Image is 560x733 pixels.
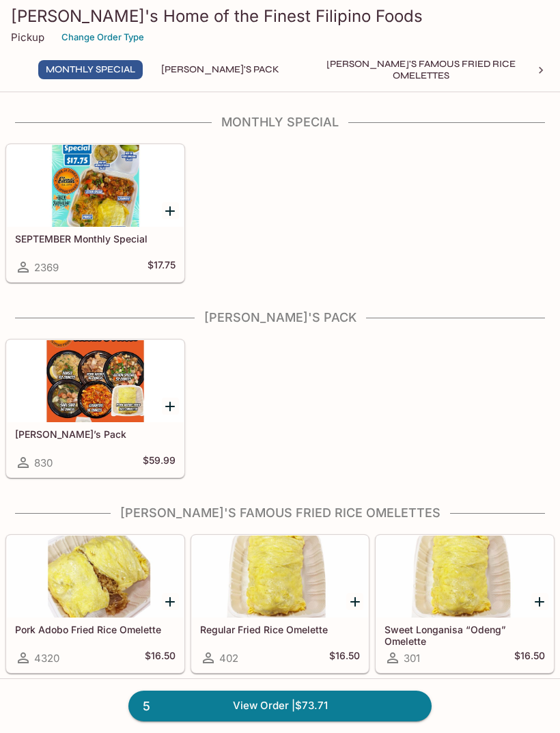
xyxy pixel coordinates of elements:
[11,5,549,27] h3: [PERSON_NAME]'s Home of the Finest Filipino Foods
[514,650,545,666] h5: $16.50
[148,259,176,275] h5: $17.75
[376,536,553,618] div: Sweet Longanisa “Odeng” Omelette
[200,624,361,635] h5: Regular Fried Rice Omelette
[11,31,44,44] p: Pickup
[145,650,176,666] h5: $16.50
[6,144,184,282] a: SEPTEMBER Monthly Special2369$17.75
[15,233,176,245] h5: SEPTEMBER Monthly Special
[162,593,179,610] button: Add Pork Adobo Fried Rice Omelette
[346,593,363,610] button: Add Regular Fried Rice Omelette
[154,60,287,79] button: [PERSON_NAME]'s Pack
[55,27,150,48] button: Change Order Type
[128,691,432,721] a: 5View Order |$73.71
[5,506,555,521] h4: [PERSON_NAME]'s Famous Fried Rice Omelettes
[162,398,179,415] button: Add Elena’s Pack
[376,535,554,673] a: Sweet Longanisa “Odeng” Omelette301$16.50
[531,593,548,610] button: Add Sweet Longanisa “Odeng” Omelette
[404,652,420,665] span: 301
[5,310,555,325] h4: [PERSON_NAME]'s Pack
[34,261,59,274] span: 2369
[15,428,176,440] h5: [PERSON_NAME]’s Pack
[135,697,158,716] span: 5
[34,652,59,665] span: 4320
[34,456,53,469] span: 830
[192,536,369,618] div: Regular Fried Rice Omelette
[7,340,184,422] div: Elena’s Pack
[7,145,184,227] div: SEPTEMBER Monthly Special
[298,60,544,79] button: [PERSON_NAME]'s Famous Fried Rice Omelettes
[162,202,179,219] button: Add SEPTEMBER Monthly Special
[219,652,238,665] span: 402
[7,536,184,618] div: Pork Adobo Fried Rice Omelette
[38,60,143,79] button: Monthly Special
[143,454,176,471] h5: $59.99
[329,650,360,666] h5: $16.50
[191,535,369,673] a: Regular Fried Rice Omelette402$16.50
[384,624,545,646] h5: Sweet Longanisa “Odeng” Omelette
[5,115,555,130] h4: Monthly Special
[15,624,176,635] h5: Pork Adobo Fried Rice Omelette
[6,535,184,673] a: Pork Adobo Fried Rice Omelette4320$16.50
[6,340,184,478] a: [PERSON_NAME]’s Pack830$59.99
